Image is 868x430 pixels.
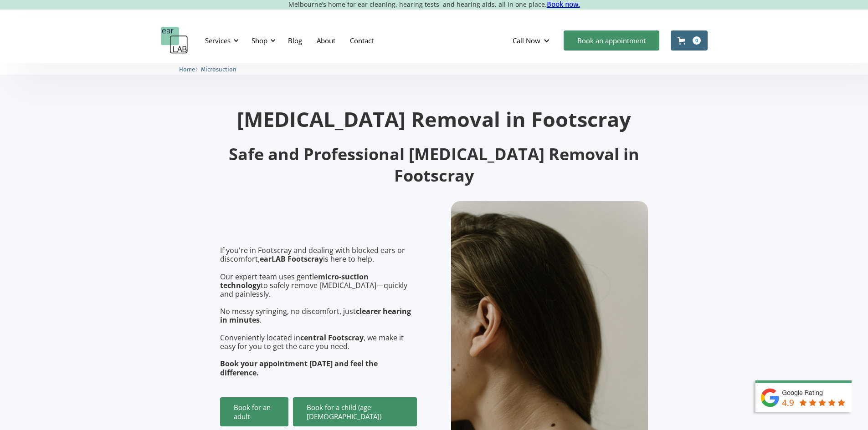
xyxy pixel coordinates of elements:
[201,65,236,73] a: Microsuction
[220,397,288,426] a: Book for an adult
[179,66,195,73] span: Home
[179,65,195,73] a: Home
[693,36,701,45] div: 0
[220,272,369,290] strong: micro-suction technology
[161,27,188,54] a: home
[220,144,648,187] h2: Safe and Professional [MEDICAL_DATA] Removal in Footscray
[220,306,411,325] strong: clearer hearing in minutes
[200,27,241,54] div: Services
[205,36,231,45] div: Services
[246,27,278,54] div: Shop
[201,66,236,73] span: Microsuction
[513,36,540,45] div: Call Now
[293,397,417,426] a: Book for a child (age [DEMOGRAPHIC_DATA])
[220,246,417,377] p: If you're in Footscray and dealing with blocked ears or discomfort, is here to help. Our expert t...
[260,254,323,264] strong: earLAB Footscray
[343,27,381,54] a: Contact
[671,30,708,51] a: Open cart
[505,27,559,54] div: Call Now
[220,359,378,377] strong: Book your appointment [DATE] and feel the difference.
[300,333,364,343] strong: central Footscray
[309,27,343,54] a: About
[564,30,659,51] a: Book an appointment
[281,27,309,54] a: Blog
[252,36,267,45] div: Shop
[220,109,648,129] h1: [MEDICAL_DATA] Removal in Footscray
[179,65,201,74] li: 〉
